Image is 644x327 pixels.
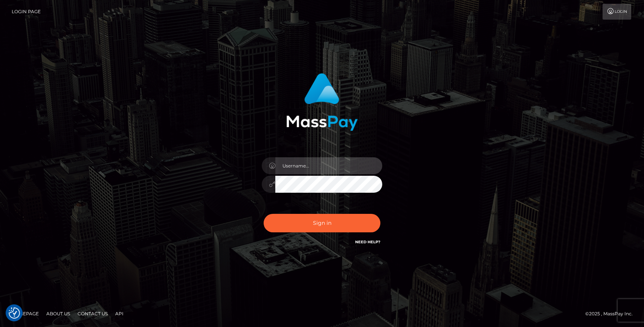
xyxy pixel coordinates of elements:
div: © 2025 , MassPay Inc. [585,310,638,318]
button: Sign in [264,214,380,232]
a: Login Page [12,4,41,20]
a: Login [603,4,631,20]
a: About Us [43,308,73,319]
img: MassPay Login [286,73,358,131]
a: Contact Us [75,308,111,319]
img: Revisit consent button [9,307,20,319]
input: Username... [275,157,382,174]
a: Need Help? [355,239,380,244]
button: Consent Preferences [9,307,20,319]
a: Homepage [8,308,42,319]
a: API [112,308,127,319]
